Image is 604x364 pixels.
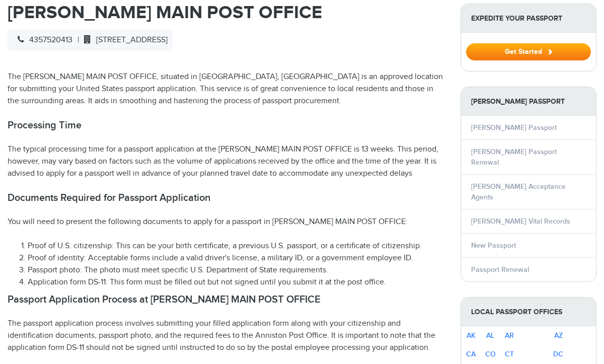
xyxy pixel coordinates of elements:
[471,217,570,226] a: [PERSON_NAME] Vital Records
[28,276,445,288] li: Application form DS-11: This form must be filled out but not signed until you submit it at the po...
[8,294,445,306] h2: Passport Application Process at [PERSON_NAME] MAIN POST OFFICE
[553,350,563,358] a: DC
[466,350,476,358] a: CA
[467,331,476,340] a: AK
[471,265,529,274] a: Passport Renewal
[8,192,445,204] h2: Documents Required for Passport Application
[28,264,445,276] li: Passport photo: The photo must meet specific U.S. Department of State requirements.
[13,35,72,45] span: 4357520413
[8,71,445,107] p: The [PERSON_NAME] MAIN POST OFFICE, situated in [GEOGRAPHIC_DATA], [GEOGRAPHIC_DATA] is an approv...
[8,119,445,131] h2: Processing Time
[461,4,596,33] strong: Expedite Your Passport
[466,47,591,55] a: Get Started
[8,4,445,22] h1: [PERSON_NAME] MAIN POST OFFICE
[471,148,557,167] a: [PERSON_NAME] Passport Renewal
[8,29,173,51] div: |
[486,331,494,340] a: AL
[471,182,566,201] a: [PERSON_NAME] Acceptance Agents
[461,298,596,326] strong: Local Passport Offices
[79,35,168,45] span: [STREET_ADDRESS]
[485,350,496,358] a: CO
[28,240,445,252] li: Proof of U.S. citizenship: This can be your birth certificate, a previous U.S. passport, or a cer...
[461,87,596,116] strong: [PERSON_NAME] Passport
[8,216,445,228] p: You will need to present the following documents to apply for a passport in [PERSON_NAME] MAIN PO...
[8,318,445,354] p: The passport application process involves submitting your filled application form along with your...
[554,331,563,340] a: AZ
[28,252,445,264] li: Proof of identity: Acceptable forms include a valid driver's license, a military ID, or a governm...
[466,43,591,60] button: Get Started
[505,350,514,358] a: CT
[471,123,557,132] a: [PERSON_NAME] Passport
[8,143,445,180] p: The typical processing time for a passport application at the [PERSON_NAME] MAIN POST OFFICE is 1...
[505,331,514,340] a: AR
[471,241,516,250] a: New Passport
